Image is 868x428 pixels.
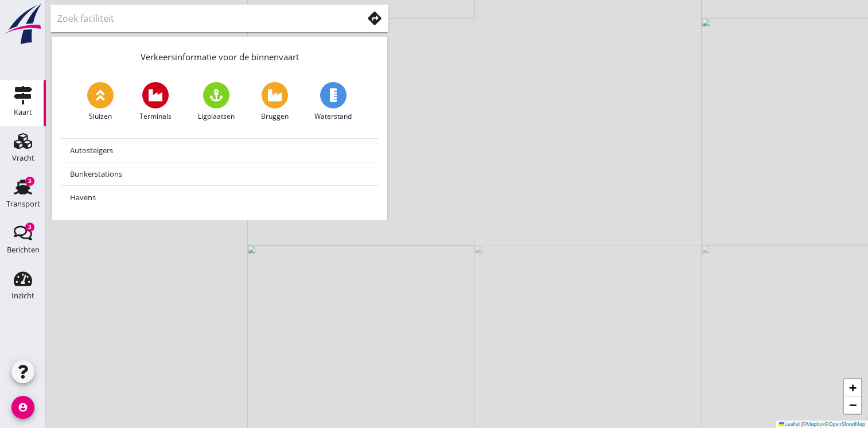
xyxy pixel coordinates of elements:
span: + [849,380,857,395]
a: Ligplaatsen [198,82,235,122]
i: account_circle [11,396,34,419]
div: Berichten [7,246,40,254]
span: Waterstand [314,111,352,122]
a: Mapbox [807,421,825,427]
span: Ligplaatsen [198,111,235,122]
span: − [849,398,857,412]
div: Havens [70,190,369,204]
div: Autosteigers [70,143,369,157]
div: Kaart [14,108,32,116]
img: logo-small.a267ee39.svg [2,3,44,45]
span: Bruggen [261,111,289,122]
a: OpenStreetMap [828,421,865,427]
div: Bunkerstations [70,167,369,181]
a: Zoom in [844,379,861,396]
div: 3 [25,177,34,186]
a: Sluizen [87,82,114,122]
span: Sluizen [89,111,112,122]
a: Terminals [139,82,172,122]
div: Verkeersinformatie voor de binnenvaart [52,37,387,73]
a: Leaflet [779,421,800,427]
div: Transport [6,200,40,208]
input: Zoek faciliteit [57,9,347,28]
div: © © [776,421,868,428]
a: Bruggen [261,82,289,122]
a: Zoom out [844,396,861,414]
span: | [801,421,803,427]
div: Vracht [12,154,34,162]
a: Waterstand [314,82,352,122]
div: 3 [25,223,34,232]
span: Terminals [139,111,172,122]
div: Inzicht [11,292,34,299]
